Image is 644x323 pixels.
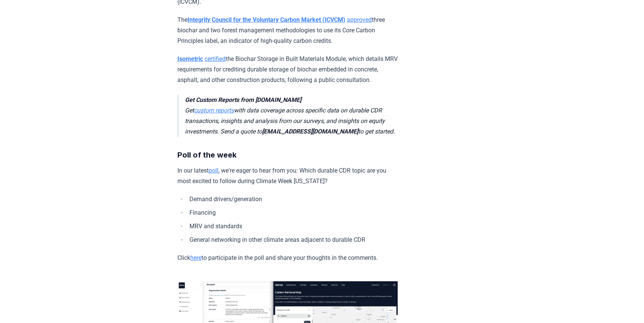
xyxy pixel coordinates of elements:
[190,254,201,261] a: here
[194,107,234,114] a: custom reports
[177,165,398,187] p: In our latest , we're eager to hear from you: Which durable CDR topic are you most excited to fol...
[204,55,226,62] a: certified
[177,54,398,85] p: the Biochar Storage in Built Materials Module, which details MRV requirements for crediting durab...
[188,16,345,23] a: Integrity Council for the Voluntary Carbon Market (ICVCM)
[187,235,398,245] li: General networking in other climate areas adjacent to durable CDR
[187,208,398,218] li: Financing
[185,96,395,135] em: Get with data coverage across specific data on durable CDR transactions, insights and analysis fr...
[185,96,301,103] strong: Get Custom Reports from [DOMAIN_NAME]
[177,253,398,263] p: Click to participate in the poll and share your thoughts in the comments.
[177,55,203,62] a: Isometric
[209,167,218,174] a: poll
[187,221,398,232] li: MRV and standards
[177,15,398,46] p: The three biochar and two forest management methodologies to use its Core Carbon Principles label...
[187,194,398,205] li: Demand drivers/generation
[347,16,372,23] a: approved
[177,150,237,159] strong: Poll of the week
[262,128,358,135] strong: [EMAIL_ADDRESS][DOMAIN_NAME]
